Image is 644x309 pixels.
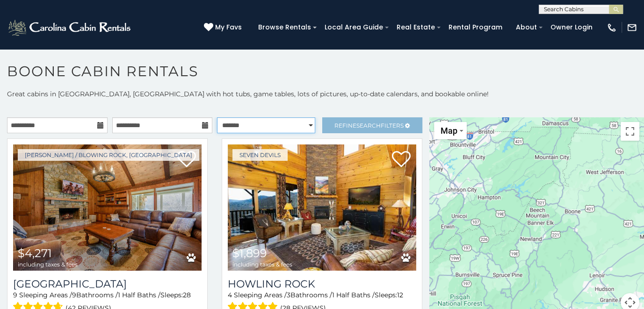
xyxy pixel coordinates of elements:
[7,18,133,37] img: White-1-2.png
[118,291,160,299] span: 1 Half Baths /
[232,149,288,161] a: Seven Devils
[441,126,457,136] span: Map
[621,122,639,141] button: Toggle fullscreen view
[607,22,617,33] img: phone-regular-white.png
[18,261,78,267] span: including taxes & fees
[334,122,404,129] span: Refine Filters
[287,291,290,299] span: 3
[511,20,542,35] a: About
[215,22,242,32] span: My Favs
[204,22,244,33] a: My Favs
[13,144,202,271] a: Appalachian Mountain Lodge $4,271 including taxes & fees
[397,291,403,299] span: 12
[434,122,467,139] button: Change map style
[18,149,199,161] a: [PERSON_NAME] / Blowing Rock, [GEOGRAPHIC_DATA]
[320,20,388,35] a: Local Area Guide
[13,278,202,290] a: [GEOGRAPHIC_DATA]
[13,291,17,299] span: 9
[228,144,416,271] a: Howling Rock $1,899 including taxes & fees
[183,291,191,299] span: 28
[13,278,202,290] h3: Appalachian Mountain Lodge
[232,261,292,267] span: including taxes & fees
[444,20,507,35] a: Rental Program
[332,291,375,299] span: 1 Half Baths /
[253,20,316,35] a: Browse Rentals
[627,22,637,33] img: mail-regular-white.png
[72,291,76,299] span: 9
[228,278,416,290] a: Howling Rock
[392,20,440,35] a: Real Estate
[228,291,232,299] span: 4
[546,20,597,35] a: Owner Login
[18,246,52,260] span: $4,271
[13,144,202,271] img: Appalachian Mountain Lodge
[228,144,416,271] img: Howling Rock
[392,150,411,170] a: Add to favorites
[322,117,423,133] a: RefineSearchFilters
[356,122,381,129] span: Search
[232,246,267,260] span: $1,899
